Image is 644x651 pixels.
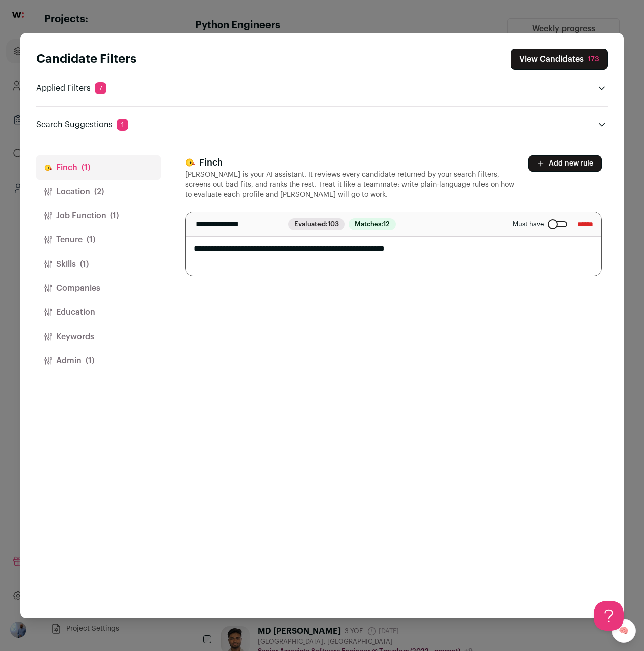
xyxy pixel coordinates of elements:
[94,186,104,198] span: (2)
[117,119,128,131] span: 1
[80,258,89,270] span: (1)
[513,220,544,228] span: Must have
[110,210,119,222] span: (1)
[36,180,161,204] button: Location(2)
[36,228,161,252] button: Tenure(1)
[36,300,161,324] button: Education
[36,204,161,228] button: Job Function(1)
[36,349,161,373] button: Admin(1)
[36,155,161,180] button: Finch(1)
[36,53,136,65] strong: Candidate Filters
[36,252,161,276] button: Skills(1)
[349,218,396,230] span: Matches:
[36,324,161,349] button: Keywords
[82,161,90,174] span: (1)
[596,82,608,94] button: Open applied filters
[36,276,161,300] button: Companies
[511,49,608,70] button: Close search preferences
[288,218,345,230] span: Evaluated:
[185,170,516,200] p: [PERSON_NAME] is your AI assistant. It reviews every candidate returned by your search filters, s...
[383,221,390,227] span: 12
[185,155,516,170] h3: Finch
[612,619,636,643] a: 🧠
[594,601,624,631] iframe: Help Scout Beacon - Open
[87,234,95,246] span: (1)
[328,221,339,227] span: 103
[95,82,106,94] span: 7
[588,54,599,64] div: 173
[36,82,106,94] p: Applied Filters
[528,155,602,172] button: Add new rule
[36,119,128,131] p: Search Suggestions
[86,355,94,367] span: (1)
